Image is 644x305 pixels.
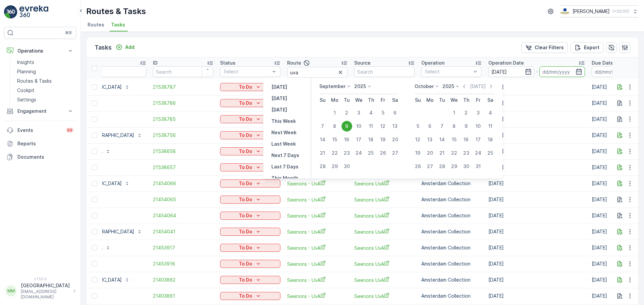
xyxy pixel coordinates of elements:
[485,272,588,288] td: [DATE]
[220,99,280,107] button: To Do
[287,212,347,219] a: Seenons - UvA
[17,108,63,115] p: Engagement
[341,107,352,118] div: 2
[449,121,460,132] div: 8
[153,260,213,267] a: 21453916
[461,148,472,158] div: 23
[95,43,112,52] p: Tasks
[437,161,447,172] div: 28
[354,60,371,66] p: Source
[271,175,298,181] p: This Month
[92,293,97,299] div: Toggle Row Selected
[220,60,235,66] p: Status
[271,163,299,170] p: Last 7 Days
[485,127,588,143] td: [DATE]
[220,244,280,252] button: To Do
[14,95,76,104] a: Settings
[485,175,588,192] td: [DATE]
[473,161,484,172] div: 31
[378,107,388,118] div: 5
[17,96,36,103] p: Settings
[341,121,352,132] div: 9
[485,148,496,158] div: 25
[485,240,588,256] td: [DATE]
[418,175,485,192] td: Amsterdam Collection
[220,147,280,155] button: To Do
[378,148,388,158] div: 26
[4,277,76,281] span: v 1.50.0
[19,5,48,19] img: logo_light-DOdMpM7g.png
[92,229,97,234] div: Toggle Row Selected
[354,83,366,90] p: 2025
[473,107,484,118] div: 3
[377,94,389,106] th: Friday
[390,134,400,145] div: 20
[92,261,97,266] div: Toggle Row Selected
[460,94,472,106] th: Thursday
[153,60,158,66] p: ID
[354,212,415,219] span: Seenons UvA
[239,116,252,123] p: To Do
[592,60,613,66] p: Due Date
[485,208,588,224] td: [DATE]
[287,260,347,268] a: Seenons - UvA
[535,44,564,51] p: Clear Filters
[269,151,302,159] button: Next 7 Days
[287,228,347,235] a: Seenons - UvA
[220,115,280,123] button: To Do
[592,66,638,77] input: dd/mm/yyyy
[271,141,296,147] p: Last Week
[17,140,74,147] p: Reports
[436,94,448,106] th: Tuesday
[239,132,252,139] p: To Do
[153,196,213,203] a: 21454065
[86,6,146,17] p: Routes & Tasks
[269,140,299,148] button: Last Week
[584,44,599,51] p: Export
[485,159,588,175] td: [DATE]
[473,134,484,145] div: 17
[271,152,299,159] p: Next 7 Days
[4,104,76,118] button: Engagement
[239,148,252,155] p: To Do
[473,121,484,132] div: 10
[239,244,252,251] p: To Do
[4,124,76,137] a: Events99
[437,134,447,145] div: 14
[269,106,290,114] button: Tomorrow
[418,192,485,208] td: Amsterdam Collection
[153,100,213,106] a: 21538786
[220,163,280,171] button: To Do
[378,121,388,132] div: 12
[317,121,328,132] div: 7
[354,180,415,187] a: Seenons UvA
[17,87,35,94] p: Cockpit
[341,161,352,172] div: 30
[488,66,534,77] input: dd/mm/yyyy
[353,94,365,106] th: Wednesday
[4,5,17,19] img: logo
[4,282,76,300] button: MM[GEOGRAPHIC_DATA][EMAIL_ADDRESS][DOMAIN_NAME]
[354,277,415,284] a: Seenons UvA
[287,180,347,187] span: Seenons - UvA
[560,8,570,15] img: basis-logo_rgb2x.png
[484,94,496,106] th: Saturday
[418,224,485,240] td: Amsterdam Collection
[153,277,213,283] span: 21403862
[418,272,485,288] td: Amsterdam Collection
[92,213,97,218] div: Toggle Row Selected
[92,100,97,106] div: Toggle Row Selected
[153,180,213,187] a: 21454066
[378,134,388,145] div: 19
[153,164,213,171] span: 21538657
[220,228,280,236] button: To Do
[220,260,280,268] button: To Do
[239,84,252,90] p: To Do
[239,100,252,106] p: To Do
[125,44,135,51] p: Add
[153,293,213,299] span: 21403861
[319,83,345,90] p: September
